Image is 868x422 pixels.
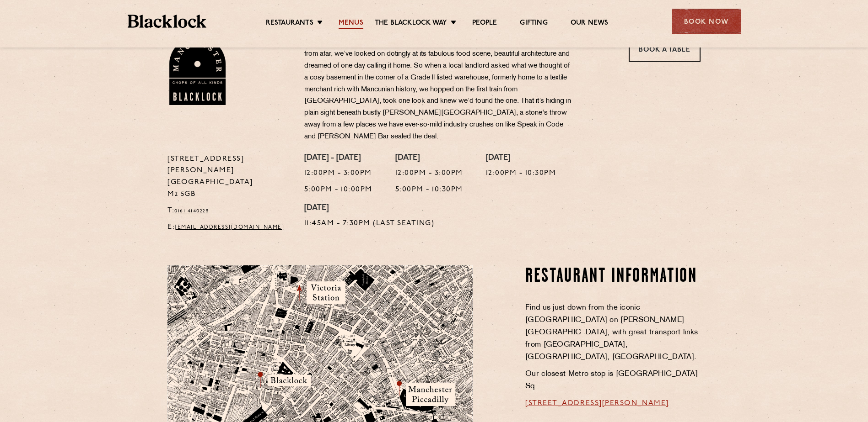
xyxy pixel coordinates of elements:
[167,205,291,217] p: T:
[167,37,227,105] img: BL_Manchester_Logo-bleed.png
[339,19,363,29] a: Menus
[304,218,435,230] p: 11:45am - 7:30pm (Last Seating)
[304,153,372,164] h4: [DATE] - [DATE]
[128,15,207,28] img: BL_Textured_Logo-footer-cropped.svg
[266,19,313,29] a: Restaurants
[525,304,698,361] span: Find us just down from the iconic [GEOGRAPHIC_DATA] on [PERSON_NAME][GEOGRAPHIC_DATA], with great...
[525,370,698,390] span: Our closest Metro stop is [GEOGRAPHIC_DATA] Sq.
[486,153,556,164] h4: [DATE]
[395,184,463,196] p: 5:00pm - 10:30pm
[167,222,291,233] p: E:
[486,168,556,179] p: 12:00pm - 10:30pm
[304,37,574,143] p: For some time now, we’ve held [GEOGRAPHIC_DATA] close to our hearts. Admirers from afar, we’ve lo...
[629,37,701,62] a: Book a Table
[167,153,291,201] p: [STREET_ADDRESS][PERSON_NAME] [GEOGRAPHIC_DATA] M2 5GB
[375,19,447,29] a: The Blacklock Way
[175,225,284,230] a: [EMAIL_ADDRESS][DOMAIN_NAME]
[525,400,669,407] a: [STREET_ADDRESS][PERSON_NAME]
[571,19,609,29] a: Our News
[304,168,372,179] p: 12:00pm - 3:00pm
[395,168,463,179] p: 12:00pm - 3:00pm
[395,153,463,164] h4: [DATE]
[672,9,741,34] div: Book Now
[525,265,701,288] h2: Restaurant Information
[520,19,547,29] a: Gifting
[304,184,372,196] p: 5:00pm - 10:00pm
[174,208,209,214] a: 0161 4140225
[304,204,435,214] h4: [DATE]
[472,19,497,29] a: People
